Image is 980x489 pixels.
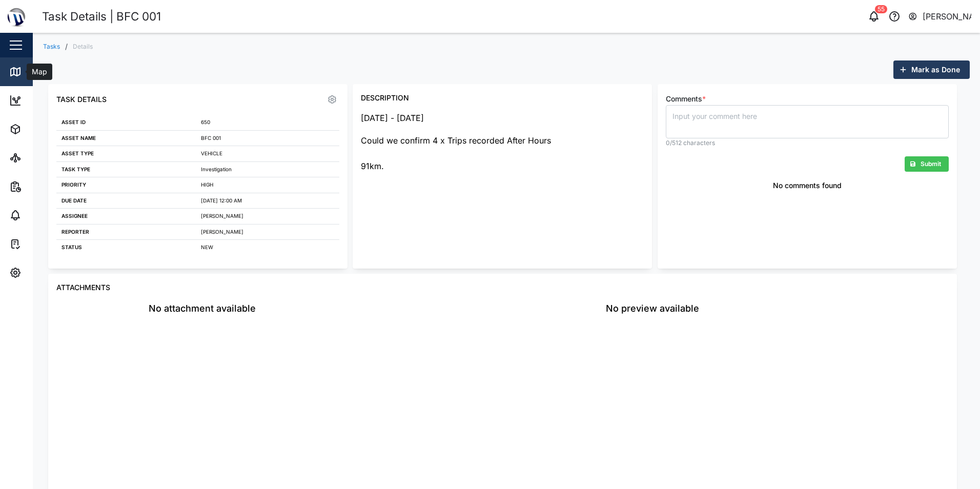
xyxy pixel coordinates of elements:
[201,228,334,236] div: [PERSON_NAME]
[42,8,161,26] div: Task Details | BFC 001
[201,166,334,174] div: Investigation
[27,124,58,135] div: Assets
[875,5,887,13] div: 55
[27,238,55,250] div: Tasks
[27,181,62,192] div: Reports
[201,212,334,220] div: [PERSON_NAME]
[361,134,644,172] p: Could we confirm 4 x Trips recorded After Hours 91km.
[201,134,334,142] div: BFC 001
[5,5,28,28] img: Main Logo
[62,166,191,174] div: Task Type
[27,210,58,221] div: Alarms
[56,282,949,293] div: Attachments
[911,61,960,78] span: Mark as Done
[905,156,949,172] button: Submit
[62,134,191,142] div: Asset name
[27,95,73,106] div: Dashboard
[893,60,970,79] button: Mark as Done
[56,94,107,105] div: Task Details
[56,301,349,316] div: No attachment available
[62,150,191,158] div: Asset Type
[201,118,334,127] div: 650
[666,93,706,105] label: Comments
[65,43,68,50] div: /
[201,181,334,189] div: HIGH
[27,267,63,278] div: Settings
[62,212,191,220] div: Assignee
[62,181,191,189] div: Priority
[201,197,334,205] div: [DATE] 12:00 AM
[921,157,941,171] span: Submit
[62,197,191,205] div: Due Date
[62,118,191,127] div: Asset ID
[27,152,51,164] div: Sites
[361,92,409,104] div: Description
[923,10,972,23] div: [PERSON_NAME]
[27,66,50,77] div: Map
[73,44,93,50] div: Details
[43,44,60,50] a: Tasks
[62,228,191,236] div: Reporter
[201,150,334,158] div: VEHICLE
[361,112,644,125] p: [DATE] - [DATE]
[666,180,949,191] div: No comments found
[666,138,949,148] div: 0 / 512 characters
[357,301,949,316] div: No preview available
[201,243,334,252] div: NEW
[62,243,191,252] div: Status
[908,9,972,24] button: [PERSON_NAME]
